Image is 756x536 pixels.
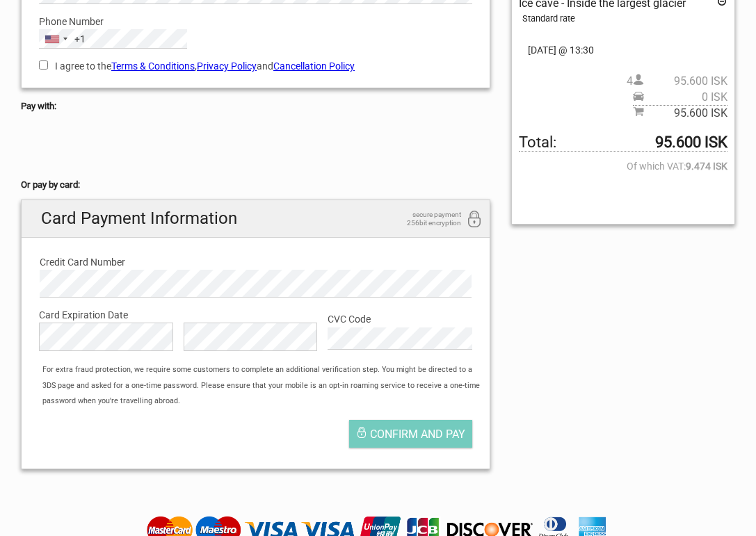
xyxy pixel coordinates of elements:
h2: Card Payment Information [22,200,490,237]
span: 4 person(s) [627,74,727,89]
span: [DATE] @ 13:30 [519,42,727,58]
button: Selected country [40,30,86,48]
label: Credit Card Number [40,254,472,270]
span: Confirm and pay [370,428,465,441]
button: Confirm and pay [349,420,472,448]
div: +1 [74,31,86,47]
label: Card Expiration Date [39,307,472,323]
a: Terms & Conditions [111,60,195,72]
p: We're away right now. Please check back later! [19,24,157,35]
i: 256bit encryption [466,211,483,229]
span: Subtotal [633,105,727,121]
label: I agree to the , and [39,58,472,74]
button: Open LiveChat chat widget [160,22,177,38]
a: Cancellation Policy [273,60,355,72]
span: Total to be paid [519,135,727,151]
span: 95.600 ISK [644,74,727,89]
span: 0 ISK [644,90,727,105]
label: CVC Code [328,311,472,327]
h5: Pay with: [21,99,490,114]
span: Of which VAT: [519,159,727,174]
div: For extra fraud protection, we require some customers to complete an additional verification step... [35,362,490,409]
h5: Or pay by card: [21,177,490,193]
span: 95.600 ISK [644,106,727,121]
strong: 9.474 ISK [686,159,727,174]
a: Privacy Policy [197,60,257,72]
label: Phone Number [39,14,472,29]
span: Pickup price [633,90,727,105]
strong: 95.600 ISK [655,135,727,150]
span: secure payment 256bit encryption [392,211,461,227]
div: Standard rate [522,11,727,26]
iframe: Secure payment button frame [21,132,146,160]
